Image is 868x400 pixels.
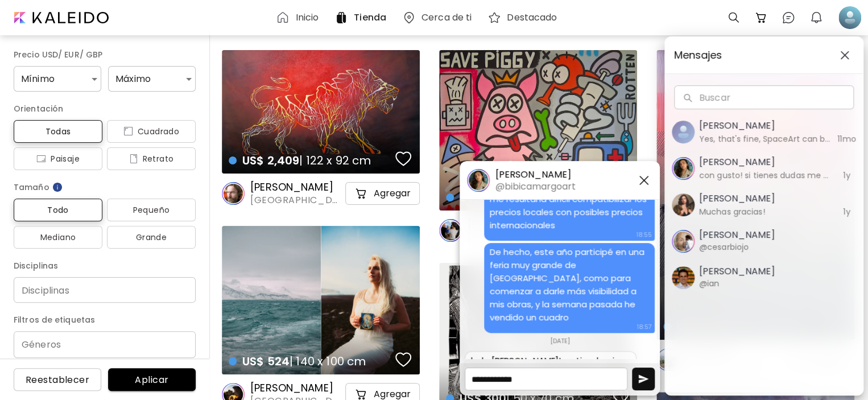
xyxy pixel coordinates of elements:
button: closeChatList [836,46,854,64]
h6: Yes, that's fine, SpaceArt can be minted with Ethereum. [699,133,830,145]
span: hola [PERSON_NAME]! no tienda, sino marketplace... [471,354,627,380]
span: 18:57 [637,322,652,332]
h5: [PERSON_NAME] [699,266,775,277]
h6: 1y [837,169,856,182]
h5: [PERSON_NAME] [699,192,830,205]
span: me resultaría dificil compatibilizar los precios locales con posibles precios internacionales [490,193,649,231]
h6: @cesarbiojo [699,241,749,253]
div: [DATE] [460,333,659,349]
h5: [PERSON_NAME] [699,229,775,241]
button: chat.message.sendMessage [632,368,655,390]
h5: @bibicamargoart [495,181,576,192]
h6: @ian [699,277,719,290]
h6: 1y [837,205,856,218]
img: airplane.svg [638,373,649,385]
h6: con gusto! si tienes dudas me puedes contactar :) [699,169,830,182]
span: 18:55 [636,230,652,240]
img: closeChatList [840,51,849,60]
span: Mensajes [674,46,826,64]
h5: [PERSON_NAME] [699,119,830,133]
h6: Muchas gracias! [699,205,830,218]
h5: [PERSON_NAME] [495,168,576,181]
h6: 11mo [837,133,856,145]
h5: [PERSON_NAME] [699,155,830,169]
span: De hecho, este año participé en una feria muy grande de [GEOGRAPHIC_DATA], como para comenzar a d... [490,246,647,323]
